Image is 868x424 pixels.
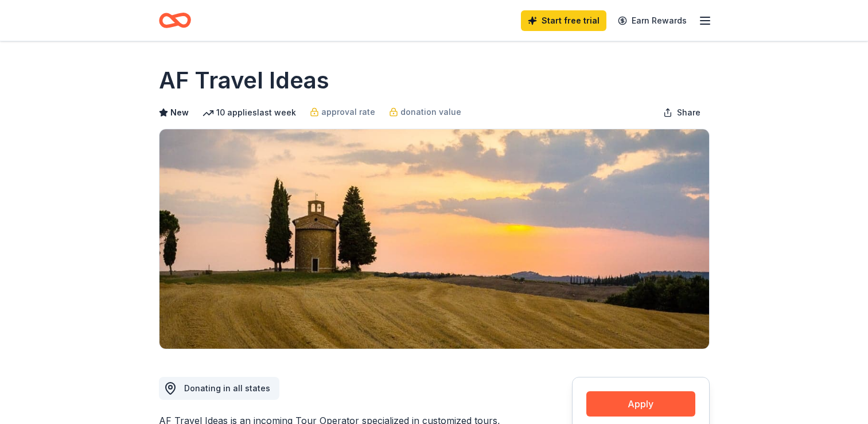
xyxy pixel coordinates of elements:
[400,105,461,119] span: donation value
[159,129,709,349] img: Image for AF Travel Ideas
[586,391,695,417] button: Apply
[654,101,710,124] button: Share
[203,106,296,120] div: 10 applies last week
[321,105,375,119] span: approval rate
[170,106,189,120] span: New
[310,105,375,119] a: approval rate
[611,10,694,31] a: Earn Rewards
[184,383,270,393] span: Donating in all states
[521,10,606,31] a: Start free trial
[677,106,700,120] span: Share
[159,64,329,97] h1: AF Travel Ideas
[159,7,191,34] a: Home
[389,105,461,119] a: donation value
